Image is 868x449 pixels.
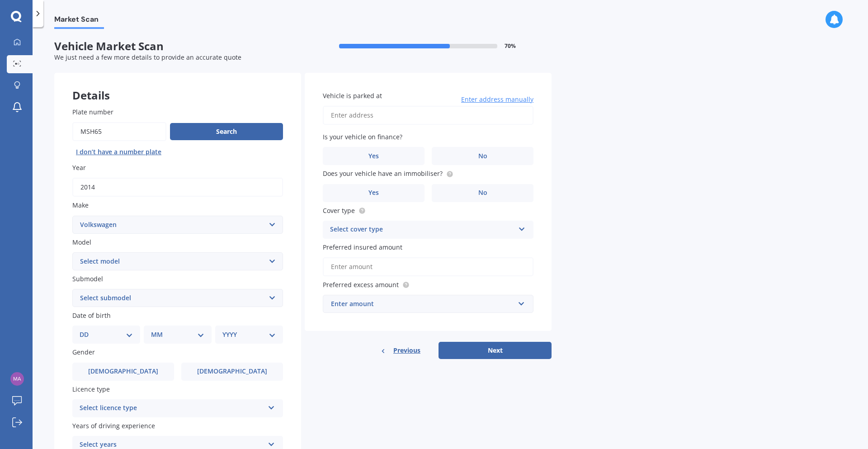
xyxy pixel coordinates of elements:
span: [DEMOGRAPHIC_DATA] [197,368,267,375]
input: Enter address [323,106,533,125]
span: Is your vehicle on finance? [323,132,402,141]
div: Details [54,73,301,100]
button: Next [439,342,552,359]
span: Yes [368,189,379,197]
div: Select licence type [80,403,264,414]
span: Submodel [72,274,103,283]
span: Preferred excess amount [323,280,399,289]
span: Vehicle Market Scan [54,40,303,53]
span: [DEMOGRAPHIC_DATA] [88,368,158,375]
button: I don’t have a number plate [72,145,165,159]
span: Plate number [72,108,113,116]
span: Preferred insured amount [323,243,402,251]
span: Model [72,238,91,246]
span: Previous [393,344,420,357]
div: Select cover type [330,224,514,235]
span: Cover type [323,206,355,215]
span: 70 % [505,43,516,49]
span: Years of driving experience [72,421,155,430]
span: Market Scan [54,15,104,27]
span: Vehicle is parked at [323,91,382,100]
span: We just need a few more details to provide an accurate quote [54,53,241,61]
span: No [478,152,487,160]
button: Search [170,123,283,140]
input: Enter amount [323,257,533,276]
input: YYYY [72,178,283,197]
span: Gender [72,348,95,357]
span: Yes [368,152,379,160]
span: Make [72,201,89,210]
span: No [478,189,487,197]
div: Enter amount [331,299,514,309]
span: Enter address manually [461,95,533,104]
img: c6212566d3422778772166fd58e62594 [10,372,24,386]
span: Does your vehicle have an immobiliser? [323,170,443,178]
span: Year [72,163,86,172]
input: Enter plate number [72,122,166,141]
span: Date of birth [72,311,111,320]
span: Licence type [72,385,110,393]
